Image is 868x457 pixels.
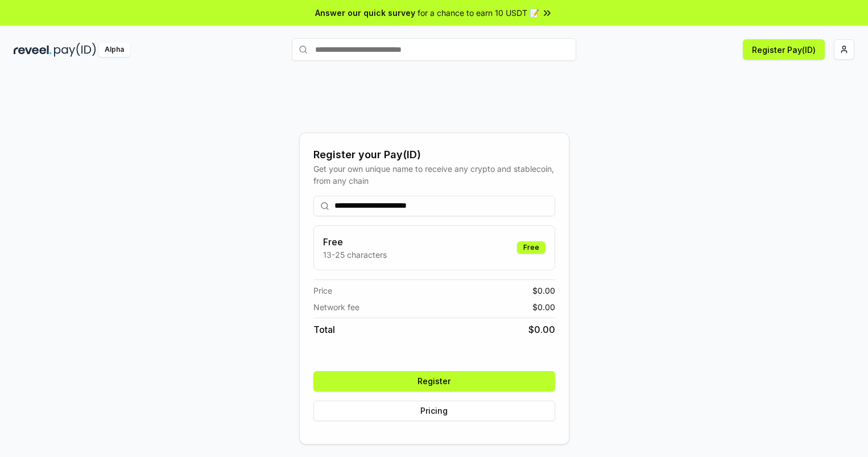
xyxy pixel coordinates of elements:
[313,285,332,297] span: Price
[323,249,387,261] p: 13-25 characters
[528,323,555,336] span: $ 0.00
[313,163,555,187] div: Get your own unique name to receive any crypto and stablecoin, from any chain
[315,7,415,19] span: Answer our quick survey
[323,235,387,249] h3: Free
[98,43,130,57] div: Alpha
[313,147,555,163] div: Register your Pay(ID)
[313,371,555,392] button: Register
[14,43,52,57] img: reveel_dark
[313,401,555,421] button: Pricing
[743,39,825,60] button: Register Pay(ID)
[313,301,359,313] span: Network fee
[517,241,545,254] div: Free
[532,301,555,313] span: $ 0.00
[532,285,555,297] span: $ 0.00
[313,323,335,336] span: Total
[54,43,96,57] img: pay_id
[418,7,539,19] span: for a chance to earn 10 USDT 📝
